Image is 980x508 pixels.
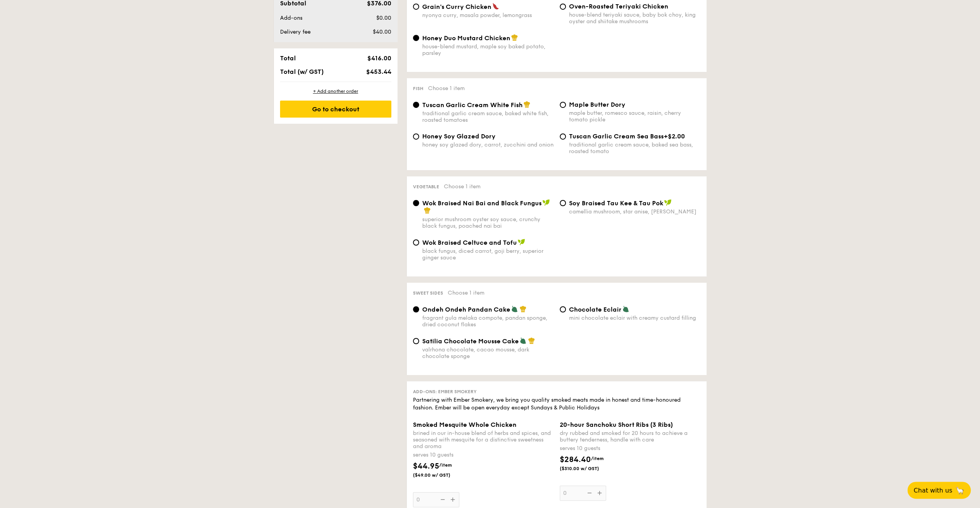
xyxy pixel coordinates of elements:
[528,337,535,344] img: icon-chef-hat.a58ddaea.svg
[413,430,554,450] div: brined in our in-house blend of herbs and spices, and seasoned with mesquite for a distinctive sw...
[591,456,604,461] span: /item
[448,290,484,296] span: Choose 1 item
[523,101,530,108] img: icon-chef-hat.a58ddaea.svg
[622,305,629,312] img: icon-vegetarian.fe4039eb.svg
[413,338,419,344] input: Satilia Chocolate Mousse Cakevalrhona chocolate, cacao mousse, dark chocolate sponge
[664,133,685,140] span: +$2.00
[366,68,391,75] span: $453.44
[518,239,525,245] img: icon-vegan.f8ff3823.svg
[413,421,516,428] span: Smoked Mesquite Whole Chicken
[280,68,324,75] span: Total (w/ GST)
[955,486,965,495] span: 🦙
[422,133,496,140] span: Honey Soy Glazed Dory
[413,472,465,478] span: ($49.00 w/ GST)
[422,3,491,10] span: Grain's Curry Chicken
[413,389,477,394] span: Add-ons: Ember Smokery
[560,445,700,452] div: serves 10 guests
[569,110,700,123] div: maple butter, romesco sauce, raisin, cherry tomato pickle
[664,199,672,206] img: icon-vegan.f8ff3823.svg
[422,346,554,360] div: valrhona chocolate, cacao mousse, dark chocolate sponge
[907,482,971,499] button: Chat with us🦙
[569,306,622,313] span: Chocolate Eclair
[492,3,499,10] img: icon-spicy.37a8142b.svg
[542,199,550,206] img: icon-vegan.f8ff3823.svg
[413,133,419,140] input: Honey Soy Glazed Doryhoney soy glazed dory, carrot, zucchini and onion
[444,183,481,190] span: Choose 1 item
[422,239,517,246] span: Wok Braised Celtuce and Tofu
[413,200,419,206] input: Wok Braised Nai Bai and Black Fungussuperior mushroom oyster soy sauce, crunchy black fungus, poa...
[422,248,554,261] div: black fungus, diced carrot, goji berry, superior ginger sauce
[569,141,700,155] div: traditional garlic cream sauce, baked sea bass, roasted tomato
[413,184,439,189] span: Vegetable
[439,462,452,468] span: /item
[422,216,554,229] div: superior mushroom oyster soy sauce, crunchy black fungus, poached nai bai
[914,487,952,494] span: Chat with us
[511,34,518,41] img: icon-chef-hat.a58ddaea.svg
[428,85,465,92] span: Choose 1 item
[413,396,700,412] div: Partnering with Ember Smokery, we bring you quality smoked meats made in honest and time-honoured...
[280,101,391,118] div: Go to checkout
[569,208,700,215] div: camellia mushroom, star anise, [PERSON_NAME]
[560,133,566,140] input: Tuscan Garlic Cream Sea Bass+$2.00traditional garlic cream sauce, baked sea bass, roasted tomato
[424,207,431,214] img: icon-chef-hat.a58ddaea.svg
[422,315,554,328] div: fragrant gula melaka compote, pandan sponge, dried coconut flakes
[280,29,311,35] span: Delivery fee
[569,3,668,10] span: Oven-Roasted Teriyaki Chicken
[560,465,612,472] span: ($310.00 w/ GST)
[422,199,542,207] span: Wok Braised Nai Bai and Black Fungus
[280,88,391,94] div: + Add another order
[413,462,439,471] span: $44.95
[280,55,296,62] span: Total
[280,15,302,21] span: Add-ons
[413,239,419,245] input: Wok Braised Celtuce and Tofublack fungus, diced carrot, goji berry, superior ginger sauce
[560,102,566,108] input: Maple Butter Dorymaple butter, romesco sauce, raisin, cherry tomato pickle
[520,305,527,312] img: icon-chef-hat.a58ddaea.svg
[367,55,391,62] span: $416.00
[520,337,527,344] img: icon-vegetarian.fe4039eb.svg
[413,3,419,10] input: Grain's Curry Chickennyonya curry, masala powder, lemongrass
[413,290,443,296] span: Sweet sides
[413,102,419,108] input: Tuscan Garlic Cream White Fishtraditional garlic cream sauce, baked white fish, roasted tomatoes
[372,29,391,35] span: $40.00
[376,15,391,21] span: $0.00
[569,101,625,108] span: Maple Butter Dory
[511,305,518,312] img: icon-vegetarian.fe4039eb.svg
[422,110,554,123] div: traditional garlic cream sauce, baked white fish, roasted tomatoes
[422,101,523,109] span: Tuscan Garlic Cream White Fish
[569,315,700,321] div: mini chocolate eclair with creamy custard filling
[560,200,566,206] input: ⁠Soy Braised Tau Kee & Tau Pokcamellia mushroom, star anise, [PERSON_NAME]
[422,34,510,42] span: Honey Duo Mustard Chicken
[413,451,554,459] div: serves 10 guests
[569,12,700,25] div: house-blend teriyaki sauce, baby bok choy, king oyster and shiitake mushrooms
[422,12,554,19] div: nyonya curry, masala powder, lemongrass
[422,306,510,313] span: Ondeh Ondeh Pandan Cake
[422,43,554,56] div: house-blend mustard, maple soy baked potato, parsley
[560,3,566,10] input: Oven-Roasted Teriyaki Chickenhouse-blend teriyaki sauce, baby bok choy, king oyster and shiitake ...
[422,338,519,345] span: Satilia Chocolate Mousse Cake
[569,133,664,140] span: Tuscan Garlic Cream Sea Bass
[569,199,663,207] span: ⁠Soy Braised Tau Kee & Tau Pok
[422,141,554,148] div: honey soy glazed dory, carrot, zucchini and onion
[560,430,700,443] div: dry rubbed and smoked for 20 hours to achieve a buttery tenderness, handle with care
[560,421,673,428] span: 20-hour Sanchoku Short Ribs (3 Ribs)
[560,306,566,312] input: Chocolate Eclairmini chocolate eclair with creamy custard filling
[413,86,423,91] span: Fish
[560,455,591,464] span: $284.40
[413,35,419,41] input: Honey Duo Mustard Chickenhouse-blend mustard, maple soy baked potato, parsley
[413,306,419,312] input: Ondeh Ondeh Pandan Cakefragrant gula melaka compote, pandan sponge, dried coconut flakes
